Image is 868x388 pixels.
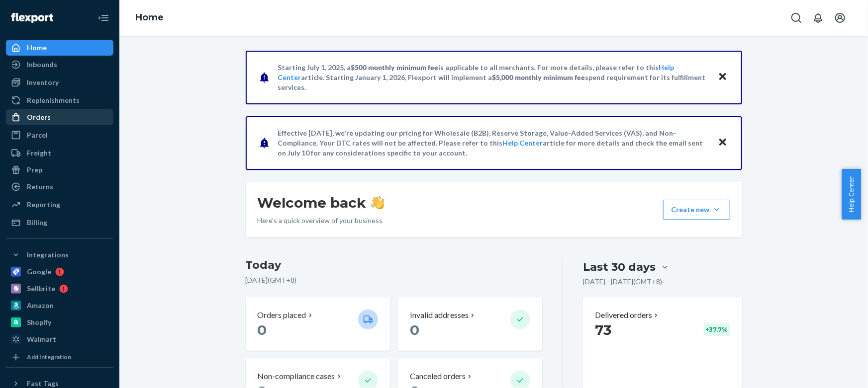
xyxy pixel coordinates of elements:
[830,8,850,28] button: Open account menu
[6,281,113,297] a: Sellbrite
[20,7,56,16] span: Support
[6,215,113,231] a: Billing
[6,197,113,213] a: Reporting
[503,139,543,147] a: Help Center
[583,259,656,275] div: Last 30 days
[246,257,543,273] h3: Today
[27,250,69,260] div: Integrations
[716,70,729,84] button: Close
[27,112,51,122] div: Orders
[6,127,113,143] a: Parcel
[492,73,585,81] span: $5,000 monthly minimum fee
[786,8,806,28] button: Open Search Box
[27,284,55,294] div: Sellbrite
[27,165,42,175] div: Prep
[6,109,113,125] a: Orders
[351,63,439,72] span: $500 monthly minimum fee
[27,353,71,361] div: Add Integration
[808,8,828,28] button: Open notifications
[6,179,113,195] a: Returns
[11,13,53,23] img: Flexport logo
[398,298,542,351] button: Invalid addresses 0
[6,92,113,108] a: Replenishments
[6,351,113,363] a: Add Integration
[6,162,113,178] a: Prep
[6,145,113,161] a: Freight
[6,40,113,56] a: Home
[258,194,385,212] h1: Welcome back
[6,75,113,90] a: Inventory
[410,310,469,321] p: Invalid addresses
[135,12,164,23] a: Home
[27,148,51,158] div: Freight
[94,8,113,28] button: Close Navigation
[27,95,80,105] div: Replenishments
[410,321,419,338] span: 0
[27,43,47,53] div: Home
[6,331,113,347] a: Walmart
[27,218,47,228] div: Billing
[6,57,113,73] a: Inbounds
[27,78,59,87] div: Inventory
[6,314,113,330] a: Shopify
[704,323,730,336] div: + 37.7 %
[278,128,708,158] p: Effective [DATE], we're updating our pricing for Wholesale (B2B), Reserve Storage, Value-Added Se...
[258,321,267,338] span: 0
[258,371,335,382] p: Non-compliance cases
[583,277,662,287] p: [DATE] - [DATE] ( GMT+8 )
[6,264,113,280] a: Google
[258,216,385,226] p: Here’s a quick overview of your business
[278,63,708,92] p: Starting July 1, 2025, a is applicable to all merchants. For more details, please refer to this a...
[410,371,466,382] p: Canceled orders
[27,200,60,210] div: Reporting
[27,267,51,277] div: Google
[246,298,390,351] button: Orders placed 0
[258,310,306,321] p: Orders placed
[663,200,730,220] button: Create new
[27,334,56,344] div: Walmart
[6,298,113,313] a: Amazon
[595,310,660,321] button: Delivered orders
[27,130,48,140] div: Parcel
[371,196,385,210] img: hand-wave emoji
[27,60,57,70] div: Inbounds
[6,247,113,263] button: Integrations
[127,3,172,32] ol: breadcrumbs
[842,169,861,220] button: Help Center
[595,321,611,338] span: 73
[246,275,543,285] p: [DATE] ( GMT+8 )
[27,317,51,327] div: Shopify
[716,136,729,150] button: Close
[27,301,54,310] div: Amazon
[27,182,53,192] div: Returns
